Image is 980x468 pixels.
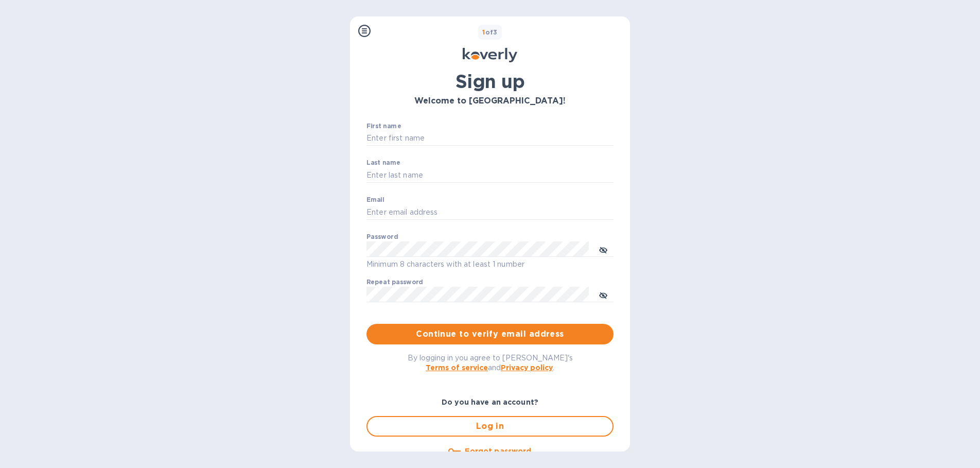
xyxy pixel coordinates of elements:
span: Continue to verify email address [375,328,605,340]
u: Forgot password [465,447,531,455]
button: toggle password visibility [593,239,614,259]
span: By logging in you agree to [PERSON_NAME]'s and . [408,354,573,372]
b: Do you have an account? [442,398,538,406]
button: Continue to verify email address [366,324,614,344]
a: Privacy policy [501,363,553,372]
h3: Welcome to [GEOGRAPHIC_DATA]! [366,96,614,106]
input: Enter last name [366,167,614,183]
span: Log in [376,420,604,432]
b: of 3 [482,28,498,36]
label: Repeat password [366,280,423,286]
label: First name [366,123,401,129]
button: Log in [366,416,614,437]
label: Password [366,234,398,240]
button: toggle password visibility [593,284,614,305]
h1: Sign up [366,71,614,92]
label: Email [366,197,384,203]
label: Last name [366,160,400,166]
input: Enter first name [366,131,614,146]
input: Enter email address [366,204,614,220]
a: Terms of service [426,363,488,372]
p: Minimum 8 characters with at least 1 number [366,258,614,270]
span: 1 [482,28,485,36]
